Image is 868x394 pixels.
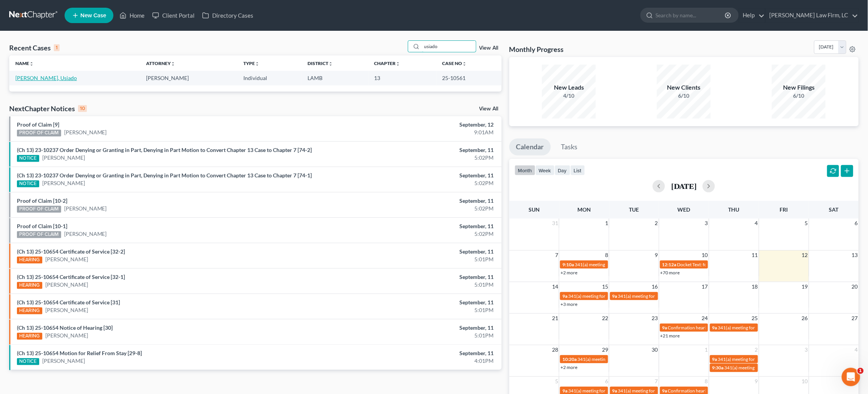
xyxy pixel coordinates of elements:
[340,299,494,306] div: September, 11
[198,8,257,22] a: Directory Cases
[657,92,711,100] div: 6/10
[654,219,659,228] span: 2
[340,230,494,238] div: 5:02PM
[551,282,559,291] span: 14
[340,306,494,314] div: 5:01PM
[255,62,259,66] i: unfold_more
[851,314,859,323] span: 27
[575,262,649,267] span: 341(a) meeting for [PERSON_NAME]
[17,324,113,331] a: (Ch 13) 25-10654 Notice of Hearing [30]
[554,377,559,386] span: 5
[858,368,864,374] span: 1
[570,165,585,175] button: list
[42,357,85,365] a: [PERSON_NAME]
[562,388,567,394] span: 9a
[772,92,826,100] div: 6/10
[854,219,859,228] span: 6
[668,388,755,394] span: Confirmation hearing for [PERSON_NAME]
[45,255,88,263] a: [PERSON_NAME]
[374,60,401,66] a: Chapterunfold_more
[701,250,709,260] span: 10
[17,248,125,255] a: (Ch 13) 25-10654 Certificate of Service [32-2]
[54,44,60,51] div: 1
[854,345,859,354] span: 4
[45,306,88,314] a: [PERSON_NAME]
[116,8,148,22] a: Home
[340,205,494,212] div: 5:02PM
[551,314,559,323] span: 21
[45,281,88,289] a: [PERSON_NAME]
[29,62,34,66] i: unfold_more
[17,350,142,356] a: (Ch 13) 25-10654 Motion for Relief From Stay [29-8]
[479,45,499,51] a: View All
[560,270,577,275] a: +2 more
[340,332,494,339] div: 5:01PM
[651,282,659,291] span: 16
[604,219,609,228] span: 1
[701,314,709,323] span: 24
[17,299,120,306] a: (Ch 13) 25-10654 Certificate of Service [31]
[42,179,85,187] a: [PERSON_NAME]
[422,41,476,52] input: Search by name...
[772,83,826,92] div: New Filings
[568,293,642,299] span: 341(a) meeting for [PERSON_NAME]
[340,197,494,205] div: September, 11
[42,154,85,162] a: [PERSON_NAME]
[15,75,77,81] a: [PERSON_NAME], Usiado
[562,262,574,267] span: 9:10a
[851,282,859,291] span: 20
[17,180,39,187] div: NOTICE
[629,206,639,213] span: Tue
[801,377,809,386] span: 10
[801,250,809,260] span: 12
[660,270,680,275] a: +70 more
[577,356,652,362] span: 341(a) meeting for [PERSON_NAME]
[555,165,570,175] button: day
[671,182,697,190] h2: [DATE]
[17,307,42,314] div: HEARING
[243,60,259,66] a: Typeunfold_more
[17,172,312,179] a: (Ch 13) 23-10237 Order Denying or Granting in Part, Denying in Part Motion to Convert Chapter 13 ...
[509,45,564,54] h3: Monthly Progress
[754,345,759,354] span: 2
[751,282,759,291] span: 18
[17,274,125,280] a: (Ch 13) 25-10654 Certificate of Service [32-1]
[754,377,759,386] span: 9
[842,368,860,386] iframe: Intercom live chat
[728,206,740,213] span: Thu
[542,83,596,92] div: New Leads
[718,356,792,362] span: 341(a) meeting for [PERSON_NAME]
[368,71,436,85] td: 13
[542,92,596,100] div: 4/10
[529,206,540,213] span: Sun
[301,71,368,85] td: LAMB
[804,219,809,228] span: 5
[739,8,765,22] a: Help
[340,255,494,263] div: 5:01PM
[462,62,467,66] i: unfold_more
[340,324,494,332] div: September, 11
[340,273,494,281] div: September, 11
[64,230,107,238] a: [PERSON_NAME]
[328,62,333,66] i: unfold_more
[712,356,717,362] span: 9a
[515,165,535,175] button: month
[751,314,759,323] span: 25
[17,206,61,213] div: PROOF OF CLAIM
[17,358,39,365] div: NOTICE
[751,250,759,260] span: 11
[442,60,467,66] a: Case Nounfold_more
[340,357,494,365] div: 4:01PM
[17,147,312,153] a: (Ch 13) 23-10237 Order Denying or Granting in Part, Denying in Part Motion to Convert Chapter 13 ...
[64,129,107,136] a: [PERSON_NAME]
[660,333,680,339] a: +21 more
[509,139,551,155] a: Calendar
[340,154,494,162] div: 5:02PM
[17,282,42,289] div: HEARING
[601,282,609,291] span: 15
[568,388,642,394] span: 341(a) meeting for [PERSON_NAME]
[340,248,494,255] div: September, 11
[678,206,690,213] span: Wed
[766,8,858,22] a: [PERSON_NAME] Law Firm, LC
[801,314,809,323] span: 26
